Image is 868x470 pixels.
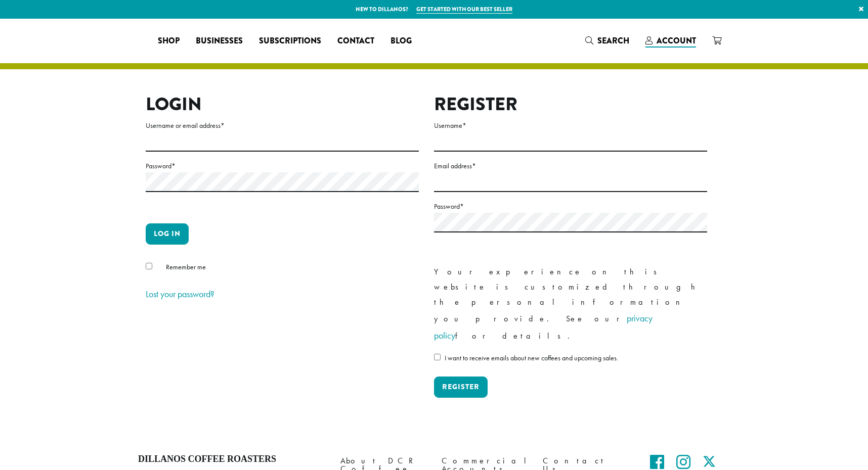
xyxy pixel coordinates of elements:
span: Businesses [196,35,243,48]
h2: Login [146,93,419,115]
a: privacy policy [434,312,653,341]
label: Password [146,160,419,172]
span: Contact [337,35,374,48]
label: Username or email address [146,119,419,132]
span: Account [657,35,696,46]
button: Register [434,377,488,398]
span: Shop [158,35,180,48]
h4: Dillanos Coffee Roasters [138,454,325,465]
a: Search [577,32,637,49]
span: Search [597,35,629,46]
a: Shop [150,33,188,49]
button: Log in [146,223,189,245]
a: Get started with our best seller [416,5,512,14]
span: I want to receive emails about new coffees and upcoming sales. [445,353,618,362]
a: Lost your password? [146,288,214,300]
h2: Register [434,93,707,115]
label: Password [434,200,707,213]
label: Email address [434,160,707,172]
span: Subscriptions [259,35,321,48]
label: Username [434,119,707,132]
span: Blog [390,35,412,48]
span: Remember me [166,262,206,271]
input: I want to receive emails about new coffees and upcoming sales. [434,354,441,360]
p: Your experience on this website is customized through the personal information you provide. See o... [434,264,707,344]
